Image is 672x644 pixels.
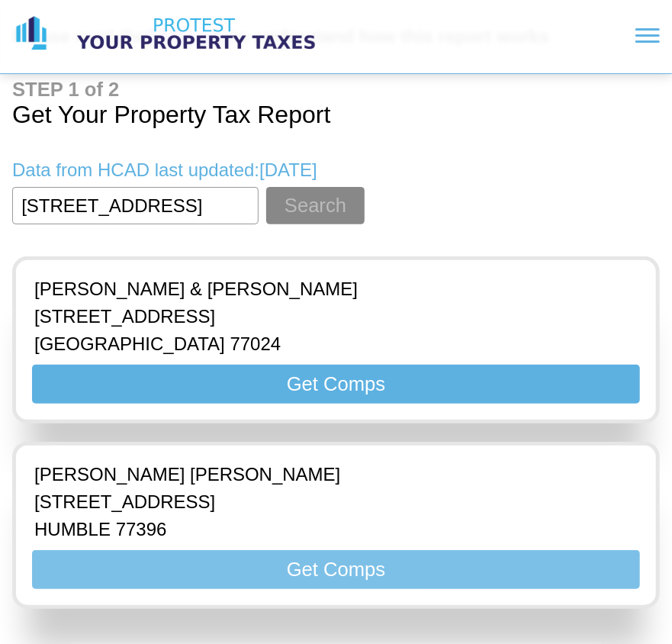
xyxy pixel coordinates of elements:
input: Enter Property Address [12,187,259,224]
button: Get Comps [32,365,640,404]
img: logo [12,14,50,53]
p: [PERSON_NAME] & [PERSON_NAME] [34,279,358,300]
p: [STREET_ADDRESS] [34,306,358,327]
p: Data from HCAD last updated: [DATE] [12,159,660,181]
p: HUMBLE 77396 [34,519,340,540]
img: logo text [63,14,330,53]
p: [PERSON_NAME] [PERSON_NAME] [34,464,340,485]
p: [STREET_ADDRESS] [34,491,340,513]
button: Search [266,187,365,224]
a: logo logo text [12,14,330,53]
p: [GEOGRAPHIC_DATA] 77024 [34,333,358,355]
h1: Get Your Property Tax Report [12,79,660,129]
button: Get Comps [32,550,640,589]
